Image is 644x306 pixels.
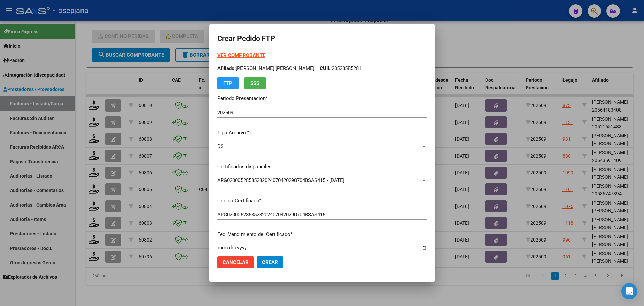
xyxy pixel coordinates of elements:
div: Open Intercom Messenger [621,283,637,299]
span: SSS [250,80,259,86]
a: VER COMPROBANTE [217,52,265,58]
p: Certificados disponibles [217,163,427,171]
button: SSS [244,77,266,89]
h2: Crear Pedido FTP [217,32,427,45]
span: Cancelar [223,259,249,265]
span: FTP [223,80,232,86]
p: Fec. Vencimiento del Certificado [217,231,427,238]
p: Codigo Certificado [217,197,427,205]
span: CUIL: [320,65,332,71]
button: Cancelar [217,256,254,268]
button: Crear [257,256,283,268]
p: Tipo Archivo * [217,129,427,137]
span: Afiliado: [217,65,236,71]
span: DS [217,143,224,149]
p: [PERSON_NAME] [PERSON_NAME] 20528585281 [217,64,427,72]
span: ARG02000528585282024070420290704BSAS415 - [DATE] [217,177,344,183]
span: Crear [262,259,278,265]
button: FTP [217,77,239,89]
p: Periodo Presentacion [217,95,427,102]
